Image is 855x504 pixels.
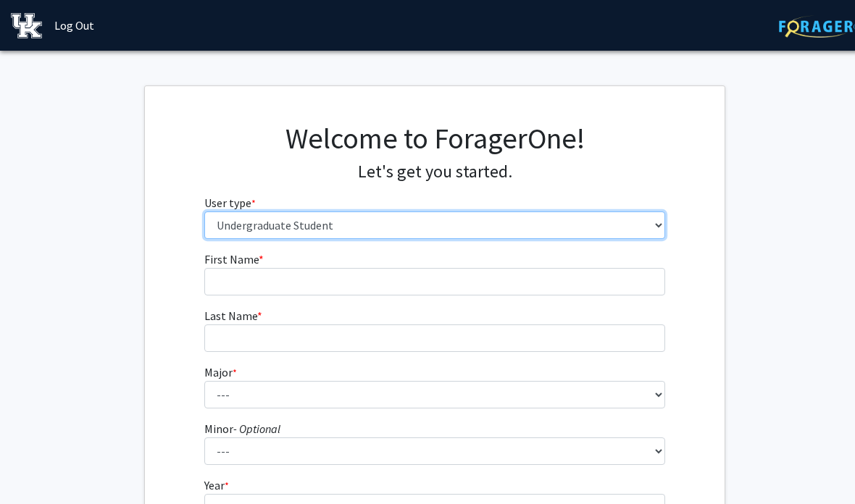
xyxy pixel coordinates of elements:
[204,252,259,266] span: First Name
[233,421,280,436] i: - Optional
[11,13,42,38] img: University of Kentucky Logo
[204,364,237,381] label: Major
[204,121,666,156] h1: Welcome to ForagerOne!
[204,308,257,323] span: Last Name
[11,439,62,493] iframe: Chat
[204,161,666,182] h4: Let's get you started.
[204,420,280,437] label: Minor
[204,194,256,211] label: User type
[204,476,229,494] label: Year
